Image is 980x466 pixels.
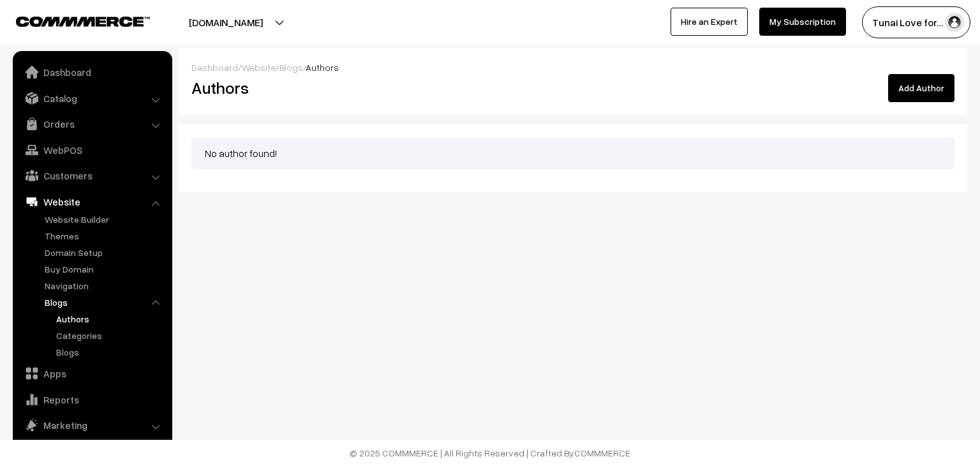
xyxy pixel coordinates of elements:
[41,296,168,309] a: Blogs
[41,213,168,226] a: Website Builder
[862,6,970,38] button: Tunai Love for…
[53,345,168,359] a: Blogs
[16,87,168,110] a: Catalog
[53,312,168,326] a: Authors
[16,414,168,437] a: Marketing
[191,78,433,98] h2: Authors
[242,62,276,73] a: Website
[16,139,168,162] a: WebPOS
[671,8,748,36] a: Hire an Expert
[945,13,964,32] img: user
[16,164,168,187] a: Customers
[41,246,168,259] a: Domain Setup
[16,17,150,26] img: COMMMERCE
[191,137,954,169] div: No author found!
[16,190,168,213] a: Website
[16,13,128,28] a: COMMMERCE
[191,61,954,74] div: / / /
[53,329,168,342] a: Categories
[191,62,238,73] a: Dashboard
[574,447,630,458] a: COMMMERCE
[16,112,168,135] a: Orders
[16,61,168,84] a: Dashboard
[41,262,168,276] a: Buy Domain
[306,62,339,73] span: Authors
[41,279,168,292] a: Navigation
[279,62,303,73] a: Blogs
[16,388,168,411] a: Reports
[16,362,168,385] a: Apps
[41,229,168,243] a: Themes
[888,74,954,102] button: Add Author
[144,6,308,38] button: [DOMAIN_NAME]
[759,8,846,36] a: My Subscription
